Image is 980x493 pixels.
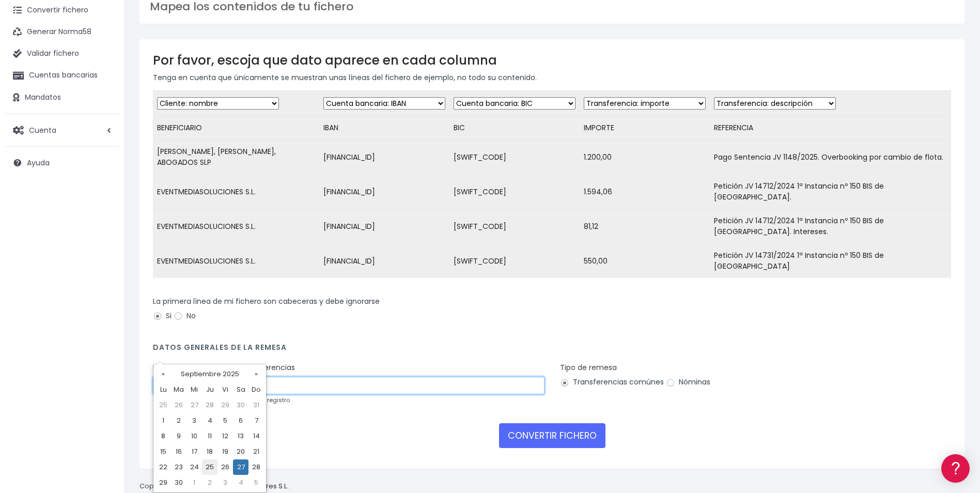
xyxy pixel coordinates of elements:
[710,140,951,175] td: Pago Sentencia JV 1148/2025. Overbooking por cambio de flota.
[449,116,580,140] td: BIC
[580,244,710,279] td: 550,00
[217,397,233,413] td: 29
[560,362,617,373] label: Tipo de remesa
[10,264,196,280] a: API
[449,244,580,279] td: [SWIFT_CODE]
[153,296,380,307] label: La primera línea de mi fichero son cabeceras y debe ignorarse
[186,428,202,444] td: 10
[153,175,319,209] td: EVENTMEDIASOLUCIONES S.L.
[10,147,196,163] a: Problemas habituales
[155,413,171,428] td: 1
[5,87,119,109] a: Mandatos
[171,444,186,459] td: 16
[449,175,580,209] td: [SWIFT_CODE]
[233,413,248,428] td: 6
[153,343,951,357] h4: Datos generales de la remesa
[186,397,202,413] td: 27
[27,158,50,168] span: Ayuda
[10,248,196,258] div: Programadores
[5,21,119,43] a: Generar Norma58
[142,298,199,307] a: POWERED BY ENCHANT
[155,382,171,397] th: Lu
[10,222,196,238] a: General
[202,428,217,444] td: 11
[186,444,202,459] td: 17
[248,366,264,382] th: »
[10,179,196,195] a: Perfiles de empresas
[580,175,710,209] td: 1.594,06
[171,366,248,382] th: Septiembre 2025
[153,53,951,68] h3: Por favor, escoja que dato aparece en cada columna
[153,72,951,83] p: Tenga en cuenta que únicamente se muestran unas líneas del fichero de ejemplo, no todo su contenido.
[217,428,233,444] td: 12
[217,459,233,475] td: 26
[217,382,233,397] th: Vi
[248,397,264,413] td: 31
[186,382,202,397] th: Mi
[499,423,605,448] button: CONVERTIR FICHERO
[10,88,196,104] a: Información general
[155,475,171,490] td: 29
[710,244,951,279] td: Petición JV 14731/2024 1ª Instancia nº 150 BIS de [GEOGRAPHIC_DATA]
[217,475,233,490] td: 3
[580,116,710,140] td: IMPORTE
[171,428,186,444] td: 9
[153,244,319,279] td: EVENTMEDIASOLUCIONES S.L.
[10,276,196,295] button: Contáctanos
[449,209,580,244] td: [SWIFT_CODE]
[10,205,196,215] div: Facturación
[217,413,233,428] td: 5
[248,475,264,490] td: 5
[5,119,119,141] a: Cuenta
[217,444,233,459] td: 19
[171,413,186,428] td: 2
[248,428,264,444] td: 14
[233,459,248,475] td: 27
[155,428,171,444] td: 8
[153,116,319,140] td: BENEFICIARIO
[319,175,449,209] td: [FINANCIAL_ID]
[233,428,248,444] td: 13
[202,475,217,490] td: 2
[233,444,248,459] td: 20
[202,382,217,397] th: Ju
[710,116,951,140] td: REFERENCIA
[710,175,951,209] td: Petición JV 14712/2024 1ª Instancia nº 150 BIS de [GEOGRAPHIC_DATA].
[319,244,449,279] td: [FINANCIAL_ID]
[29,125,56,135] span: Cuenta
[233,382,248,397] th: Sa
[10,114,196,124] div: Convertir ficheros
[319,140,449,175] td: [FINANCIAL_ID]
[449,140,580,175] td: [SWIFT_CODE]
[202,397,217,413] td: 28
[5,65,119,86] a: Cuentas bancarias
[186,413,202,428] td: 3
[155,366,171,382] th: «
[153,209,319,244] td: EVENTMEDIASOLUCIONES S.L.
[155,444,171,459] td: 15
[248,382,264,397] th: Do
[155,459,171,475] td: 22
[580,209,710,244] td: 81,12
[186,475,202,490] td: 1
[319,116,449,140] td: IBAN
[248,444,264,459] td: 21
[560,377,664,388] label: Transferencias comúnes
[10,72,196,82] div: Información general
[155,397,171,413] td: 25
[248,413,264,428] td: 7
[233,475,248,490] td: 4
[666,377,710,388] label: Nóminas
[5,152,119,174] a: Ayuda
[5,43,119,65] a: Validar fichero
[580,140,710,175] td: 1.200,00
[10,131,196,147] a: Formatos
[248,459,264,475] td: 28
[710,209,951,244] td: Petición JV 14712/2024 1ª Instancia nº 150 BIS de [GEOGRAPHIC_DATA]. Intereses.
[202,459,217,475] td: 25
[171,475,186,490] td: 30
[171,397,186,413] td: 26
[171,459,186,475] td: 23
[202,413,217,428] td: 4
[233,397,248,413] td: 30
